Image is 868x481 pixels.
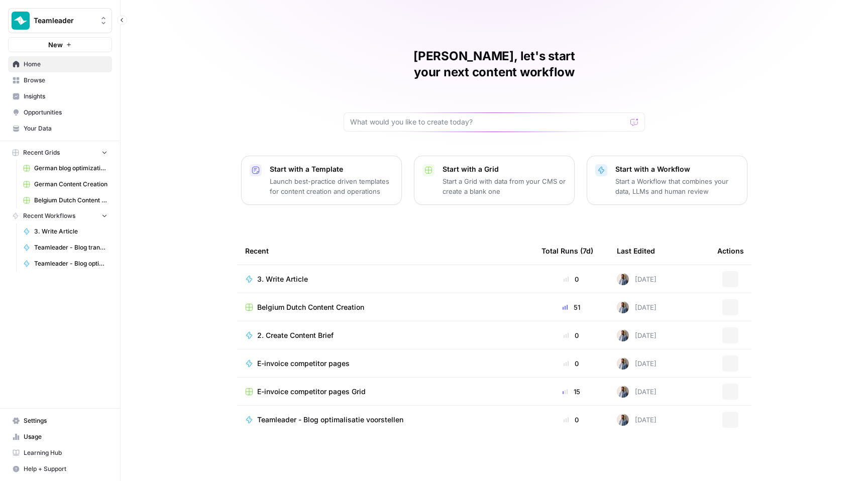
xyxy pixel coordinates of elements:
[587,156,747,205] button: Start with a WorkflowStart a Workflow that combines your data, LLMs and human review
[8,104,112,121] a: Opportunities
[257,330,334,340] span: 2. Create Content Brief
[8,208,112,223] button: Recent Workflows
[617,386,657,398] div: [DATE]
[245,358,525,369] a: E-invoice competitor pages
[617,273,629,285] img: 542af2wjek5zirkck3dd1n2hljhm
[257,274,308,284] span: 3. Write Article
[24,124,107,133] span: Your Data
[615,176,739,196] p: Start a Workflow that combines your data, LLMs and human review
[541,237,593,265] div: Total Runs (7d)
[34,227,107,236] span: 3. Write Article
[350,117,626,127] input: What would you like to create today?
[541,330,601,340] div: 0
[617,301,629,313] img: 542af2wjek5zirkck3dd1n2hljhm
[257,387,366,397] span: E-invoice competitor pages Grid
[245,237,525,265] div: Recent
[8,8,112,33] button: Workspace: Teamleader
[19,192,112,208] a: Belgium Dutch Content Creation
[8,88,112,104] a: Insights
[615,164,739,174] p: Start with a Workflow
[24,432,107,441] span: Usage
[617,386,629,398] img: 542af2wjek5zirkck3dd1n2hljhm
[541,358,601,369] div: 0
[19,160,112,176] a: German blog optimization proposals
[541,415,601,425] div: 0
[541,274,601,284] div: 0
[443,164,566,174] p: Start with a Grid
[245,302,525,312] a: Belgium Dutch Content Creation
[270,176,393,196] p: Launch best-practice driven templates for content creation and operations
[8,121,112,137] a: Your Data
[8,56,112,72] a: Home
[34,243,107,252] span: Teamleader - Blog translator - V3
[24,60,107,69] span: Home
[414,156,575,205] button: Start with a GridStart a Grid with data from your CMS or create a blank one
[8,145,112,160] button: Recent Grids
[245,274,525,284] a: 3. Write Article
[717,237,744,265] div: Actions
[617,301,657,313] div: [DATE]
[24,92,107,101] span: Insights
[8,72,112,88] a: Browse
[24,76,107,85] span: Browse
[34,196,107,205] span: Belgium Dutch Content Creation
[24,464,107,473] span: Help + Support
[344,48,645,80] h1: [PERSON_NAME], let's start your next content workflow
[617,237,655,265] div: Last Edited
[257,302,364,312] span: Belgium Dutch Content Creation
[23,148,60,157] span: Recent Grids
[8,37,112,52] button: New
[541,302,601,312] div: 51
[241,156,402,205] button: Start with a TemplateLaunch best-practice driven templates for content creation and operations
[34,180,107,189] span: German Content Creation
[541,387,601,397] div: 15
[8,413,112,429] a: Settings
[270,164,393,174] p: Start with a Template
[617,329,657,341] div: [DATE]
[34,259,107,268] span: Teamleader - Blog optimalisatie voorstellen
[24,448,107,457] span: Learning Hub
[617,273,657,285] div: [DATE]
[24,416,107,425] span: Settings
[245,415,525,425] a: Teamleader - Blog optimalisatie voorstellen
[245,387,525,397] a: E-invoice competitor pages Grid
[8,461,112,477] button: Help + Support
[617,357,629,370] img: 542af2wjek5zirkck3dd1n2hljhm
[12,12,30,30] img: Teamleader Logo
[48,40,63,50] span: New
[257,358,350,369] span: E-invoice competitor pages
[8,429,112,445] a: Usage
[617,414,657,426] div: [DATE]
[617,329,629,341] img: 542af2wjek5zirkck3dd1n2hljhm
[19,176,112,192] a: German Content Creation
[245,330,525,340] a: 2. Create Content Brief
[24,108,107,117] span: Opportunities
[23,211,75,220] span: Recent Workflows
[19,223,112,239] a: 3. Write Article
[617,414,629,426] img: 542af2wjek5zirkck3dd1n2hljhm
[34,16,94,26] span: Teamleader
[8,445,112,461] a: Learning Hub
[617,357,657,370] div: [DATE]
[443,176,566,196] p: Start a Grid with data from your CMS or create a blank one
[257,415,403,425] span: Teamleader - Blog optimalisatie voorstellen
[19,239,112,256] a: Teamleader - Blog translator - V3
[19,256,112,272] a: Teamleader - Blog optimalisatie voorstellen
[34,164,107,173] span: German blog optimization proposals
